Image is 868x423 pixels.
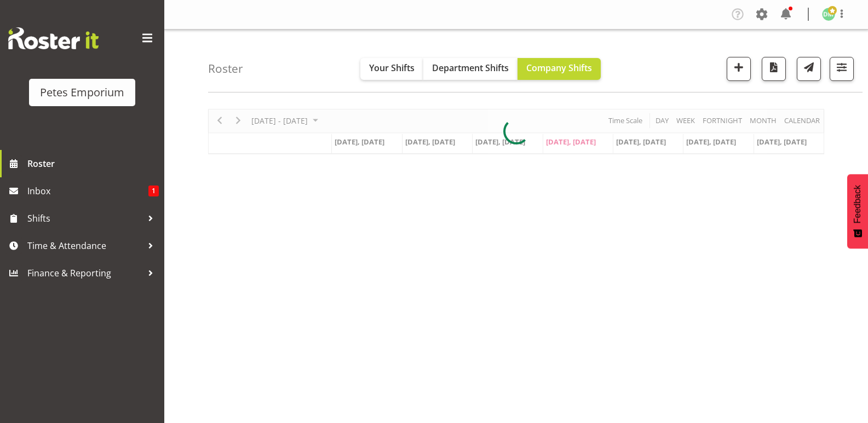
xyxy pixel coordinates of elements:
[8,27,99,49] img: Rosterit website logo
[432,62,509,74] span: Department Shifts
[360,58,423,80] button: Your Shifts
[27,265,142,281] span: Finance & Reporting
[369,62,415,74] span: Your Shifts
[423,58,518,80] button: Department Shifts
[526,62,592,74] span: Company Shifts
[148,186,159,196] span: 1
[727,57,751,81] button: Add a new shift
[797,57,821,81] button: Send a list of all shifts for the selected filtered period to all rostered employees.
[27,183,148,199] span: Inbox
[27,210,142,227] span: Shifts
[830,57,854,81] button: Filter Shifts
[40,84,124,101] div: Petes Emporium
[762,57,786,81] button: Download a PDF of the roster according to the set date range.
[853,185,863,223] span: Feedback
[847,174,868,248] button: Feedback - Show survey
[822,8,835,21] img: david-mcauley697.jpg
[27,155,159,172] span: Roster
[27,237,142,254] span: Time & Attendance
[518,58,601,80] button: Company Shifts
[208,62,243,75] h4: Roster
